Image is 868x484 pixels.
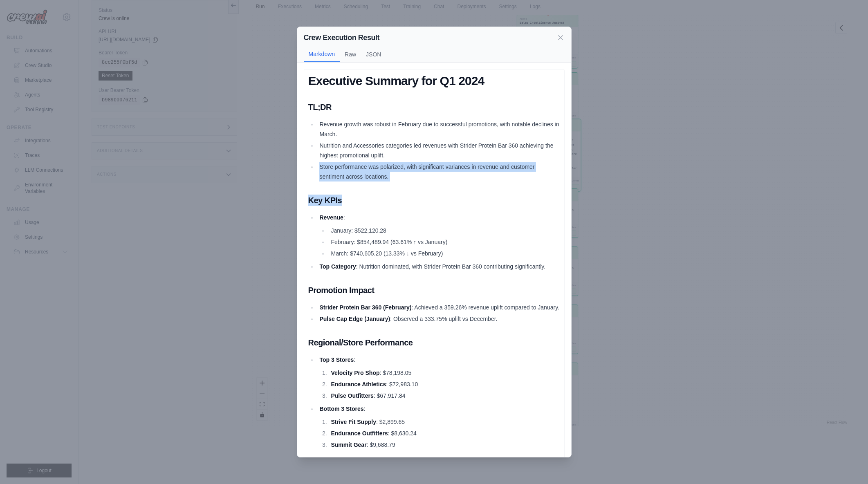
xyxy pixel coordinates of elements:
[308,74,560,88] h1: Executive Summary for Q1 2024
[317,119,560,139] li: Revenue growth was robust in February due to successful promotions, with notable declines in March.
[317,162,560,181] li: Store performance was polarized, with significant variances in revenue and customer sentiment acr...
[328,226,560,235] li: January: $522,120.28
[304,47,340,62] button: Markdown
[328,237,560,247] li: February: $854,489.94 (63.61% ↑ vs January)
[331,381,386,388] strong: Endurance Athletics
[317,404,560,450] li: :
[319,214,343,221] strong: Revenue
[827,445,868,484] iframe: Chat Widget
[331,392,373,399] strong: Pulse Outfitters
[331,419,376,425] strong: Strive Fit Supply
[328,417,560,427] li: : $2,899.65
[328,379,560,389] li: : $72,983.10
[317,141,560,160] li: Nutrition and Accessories categories led revenues with Strider Protein Bar 360 achieving the high...
[319,304,411,311] strong: Strider Protein Bar 360 (February)
[308,195,560,206] h2: Key KPIs
[319,263,356,270] strong: Top Category
[331,370,379,376] strong: Velocity Pro Shop
[328,368,560,378] li: : $78,198.05
[340,47,361,62] button: Raw
[328,249,560,258] li: March: $740,605.20 (13.33% ↓ vs February)
[319,316,390,322] strong: Pulse Cap Edge (January)
[317,302,560,312] li: : Achieved a 359.26% revenue uplift compared to January.
[317,213,560,258] li: :
[319,406,363,412] strong: Bottom 3 Stores
[308,101,560,113] h2: TL;DR
[308,285,560,296] h2: Promotion Impact
[361,47,386,62] button: JSON
[304,32,380,43] h2: Crew Execution Result
[317,355,560,401] li: :
[308,337,560,348] h2: Regional/Store Performance
[328,391,560,401] li: : $67,917.84
[317,262,560,271] li: : Nutrition dominated, with Strider Protein Bar 360 contributing significantly.
[319,356,354,363] strong: Top 3 Stores
[317,314,560,324] li: : Observed a 333.75% uplift vs December.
